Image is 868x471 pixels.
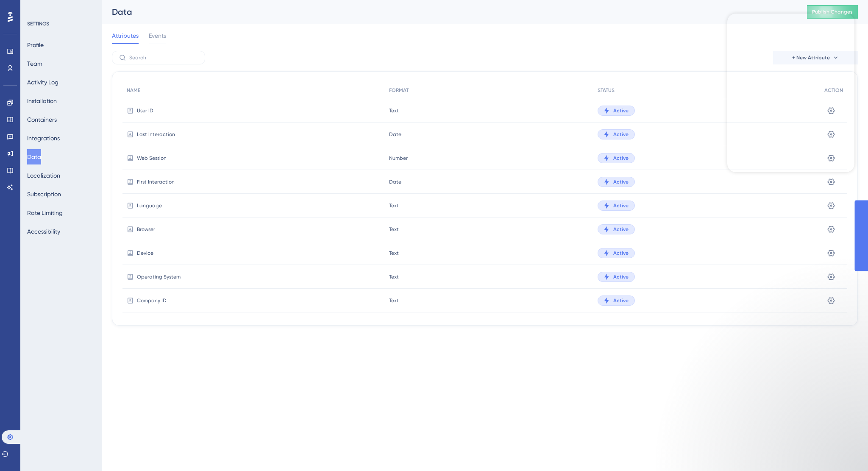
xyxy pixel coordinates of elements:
span: Events [149,31,166,41]
button: Publish Changes [807,5,858,19]
iframe: UserGuiding AI Assistant Launcher [832,438,858,463]
span: Company ID [137,297,167,304]
div: SETTINGS [27,20,96,27]
span: Date [389,131,401,138]
span: Active [613,155,629,162]
span: Text [389,107,399,114]
span: Text [389,226,399,233]
span: Active [613,178,629,185]
span: FORMAT [389,87,409,94]
input: Search [129,55,198,61]
button: Profile [27,37,44,53]
span: Attributes [112,31,139,41]
button: Localization [27,168,60,183]
div: Data [112,6,786,18]
iframe: Intercom notifications message [682,407,851,467]
span: Last Interaction [137,131,175,138]
span: Publish Changes [812,8,853,15]
span: Active [613,226,629,233]
span: Date [389,178,401,185]
span: Device [137,250,153,256]
span: Text [389,250,399,256]
span: Browser [137,226,155,233]
span: Text [389,297,399,304]
button: Rate Limiting [27,205,63,220]
span: Active [613,297,629,304]
button: Activity Log [27,75,58,90]
button: Accessibility [27,224,60,239]
span: First Interaction [137,178,175,185]
span: Text [389,273,399,280]
span: Text [389,202,399,209]
button: Containers [27,112,57,127]
button: Data [27,149,41,164]
span: User ID [137,107,153,114]
span: STATUS [598,87,615,94]
span: Web Session [137,155,167,162]
span: Operating System [137,273,181,280]
span: Active [613,273,629,280]
button: Installation [27,93,57,109]
button: Subscription [27,187,61,202]
span: Language [137,202,162,209]
span: Active [613,107,629,114]
button: Integrations [27,131,60,146]
span: NAME [127,87,140,94]
button: Team [27,56,42,71]
span: Number [389,155,408,162]
span: Active [613,202,629,209]
span: Active [613,250,629,256]
span: Active [613,131,629,138]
